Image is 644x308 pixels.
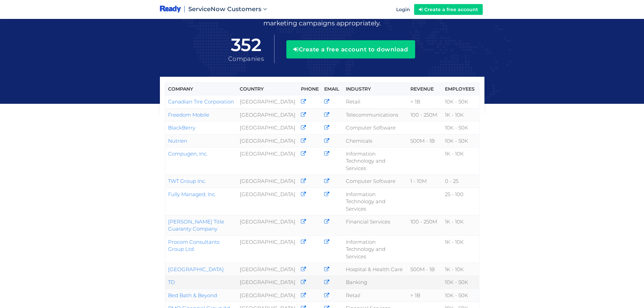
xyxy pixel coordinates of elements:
[343,147,408,174] td: Information Technology and Services
[168,112,209,118] a: Freedom Mobile
[237,108,298,121] td: [GEOGRAPHIC_DATA]
[237,289,298,302] td: [GEOGRAPHIC_DATA]
[237,215,298,235] td: [GEOGRAPHIC_DATA]
[168,124,195,131] a: BlackBerry
[343,289,408,302] td: Retail
[168,98,234,105] a: Canadian Tire Corporation
[188,5,261,13] span: ServiceNow Customers
[343,121,408,134] td: Computer Software
[237,276,298,289] td: [GEOGRAPHIC_DATA]
[343,235,408,263] td: Information Technology and Services
[286,40,415,58] button: Create a free account to download
[168,191,216,197] a: Fully Managed, Inc.
[408,175,442,188] td: 1 - 10M
[442,95,479,108] td: 10K - 50K
[165,83,237,95] th: Company
[168,218,224,232] a: [PERSON_NAME] Title Guaranty Company
[442,235,479,263] td: 1K - 10K
[343,175,408,188] td: Computer Software
[408,108,442,121] td: 100 - 250M
[343,134,408,147] td: Chemicals
[442,108,479,121] td: 1K - 10K
[343,276,408,289] td: Banking
[237,95,298,108] td: [GEOGRAPHIC_DATA]
[228,55,264,63] span: Companies
[237,147,298,174] td: [GEOGRAPHIC_DATA]
[168,138,187,144] a: Nutrien
[414,4,483,15] a: Create a free account
[442,215,479,235] td: 1K - 10K
[228,35,264,55] span: 352
[442,175,479,188] td: 0 - 25
[237,175,298,188] td: [GEOGRAPHIC_DATA]
[408,215,442,235] td: 100 - 250M
[321,83,343,95] th: Email
[408,289,442,302] td: > 1B
[237,188,298,215] td: [GEOGRAPHIC_DATA]
[442,134,479,147] td: 10K - 50K
[237,263,298,276] td: [GEOGRAPHIC_DATA]
[442,147,479,174] td: 1K - 10K
[408,95,442,108] td: > 1B
[408,83,442,95] th: Revenue
[298,83,321,95] th: Phone
[343,108,408,121] td: Telecommunications
[237,121,298,134] td: [GEOGRAPHIC_DATA]
[442,188,479,215] td: 25 - 100
[237,134,298,147] td: [GEOGRAPHIC_DATA]
[237,83,298,95] th: Country
[408,263,442,276] td: 500M - 1B
[343,215,408,235] td: Financial Services
[392,1,414,18] a: Login
[168,178,206,184] a: TWT Group Inc.
[442,289,479,302] td: 10K - 50K
[343,188,408,215] td: Information Technology and Services
[168,266,224,273] a: [GEOGRAPHIC_DATA]
[442,276,479,289] td: 10K - 50K
[343,263,408,276] td: Hospital & Health Care
[343,83,408,95] th: Industry
[168,239,219,252] a: Procom Consultants Group Ltd.
[396,6,410,13] span: Login
[237,235,298,263] td: [GEOGRAPHIC_DATA]
[442,121,479,134] td: 10K - 50K
[168,279,175,285] a: TD
[442,263,479,276] td: 1K - 10K
[408,134,442,147] td: 500M - 1B
[160,5,181,14] img: logo
[442,83,479,95] th: Employees
[168,292,217,299] a: Bed Bath & Beyond
[343,95,408,108] td: Retail
[168,150,208,157] a: Compugen, Inc.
